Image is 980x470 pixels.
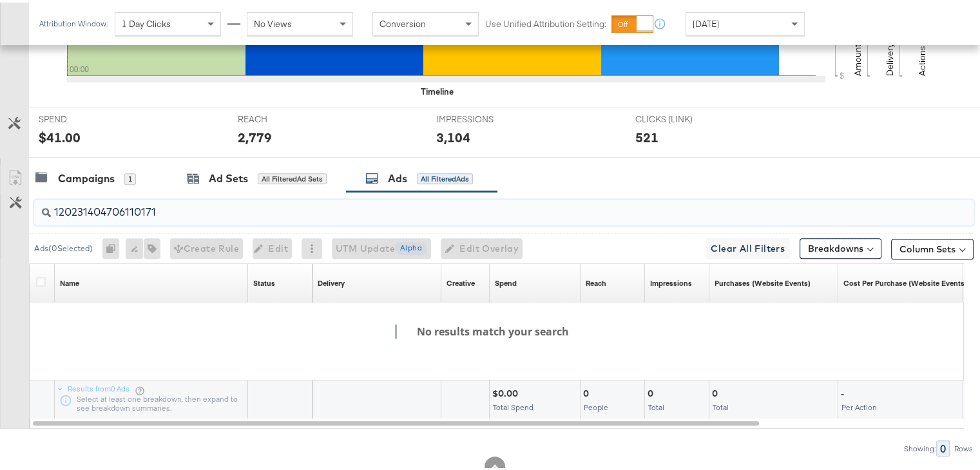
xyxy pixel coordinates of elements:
div: $41.00 [39,126,81,144]
div: 3,104 [436,126,470,144]
div: Ad Sets [209,169,248,183]
span: SPEND [39,111,135,123]
a: The number of people your ad was served to. [586,276,606,286]
text: Amount (USD) [852,17,863,73]
div: All Filtered Ad Sets [258,171,327,182]
div: 521 [635,126,658,144]
span: REACH [238,111,334,123]
a: The number of times a purchase was made tracked by your Custom Audience pixel on your website aft... [715,276,811,286]
button: Clear All Filters [706,236,790,256]
span: [DATE] [693,15,719,27]
div: Name [60,276,79,286]
span: CLICKS (LINK) [635,111,732,123]
a: Ad Name. [60,276,79,286]
button: Column Sets [891,236,974,257]
span: Conversion [380,15,426,27]
div: 0 [102,236,126,256]
div: Status [253,276,275,286]
div: All Filtered Ads [417,171,473,182]
div: Ads ( 0 Selected) [34,240,93,252]
span: 1 Day Clicks [122,15,171,27]
div: Spend [495,276,517,286]
a: The number of times your ad was served. On mobile apps an ad is counted as served the first time ... [650,276,692,286]
div: Attribution Window: [39,17,108,26]
div: Reach [586,276,606,286]
div: Showing: [903,442,936,451]
text: Actions [916,43,928,73]
div: Ads [388,169,407,183]
div: Rows [954,442,974,451]
a: Reflects the ability of your Ad to achieve delivery. [318,276,345,286]
div: Cost Per Purchase (Website Events) [843,276,967,286]
span: IMPRESSIONS [436,111,533,123]
div: 0 [936,438,950,454]
input: Search Ad Name, ID or Objective [51,192,889,217]
div: Delivery [318,276,345,286]
h4: No results match your search [395,322,579,336]
div: Creative [447,276,475,286]
div: Timeline [421,83,454,95]
a: Shows the current state of your Ad. [253,276,275,286]
button: Breakdowns [800,236,881,256]
span: No Views [254,15,292,27]
div: 2,779 [238,126,272,144]
span: Clear All Filters [711,238,785,254]
a: The average cost for each purchase tracked by your Custom Audience pixel on your website after pe... [843,276,967,286]
div: 1 [124,171,136,182]
a: The total amount spent to date. [495,276,517,286]
div: Purchases (Website Events) [715,276,811,286]
div: Impressions [650,276,692,286]
div: Campaigns [58,169,115,183]
label: Use Unified Attribution Setting: [485,15,606,28]
text: Delivery [884,41,896,73]
a: Shows the creative associated with your ad. [447,276,475,286]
